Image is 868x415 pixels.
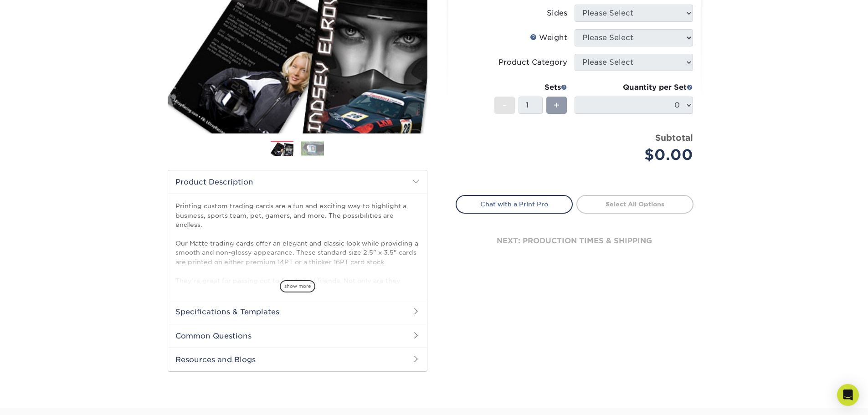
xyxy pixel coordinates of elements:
[168,170,427,194] h2: Product Description
[168,348,427,371] h2: Resources and Blogs
[503,98,507,112] span: -
[175,201,420,322] p: Printing custom trading cards are a fun and exciting way to highlight a business, sports team, pe...
[168,300,427,323] h2: Specifications & Templates
[554,98,560,112] span: +
[575,82,693,93] div: Quantity per Set
[494,82,567,93] div: Sets
[168,324,427,348] h2: Common Questions
[456,195,573,213] a: Chat with a Print Pro
[576,195,693,213] a: Select All Options
[301,141,324,155] img: Trading Cards 02
[2,387,77,412] iframe: Google Customer Reviews
[498,57,567,68] div: Product Category
[547,8,567,19] div: Sides
[280,280,315,292] span: show more
[655,133,693,143] strong: Subtotal
[581,144,693,166] div: $0.00
[271,141,293,157] img: Trading Cards 01
[456,214,693,268] div: next: production times & shipping
[837,384,859,406] div: Open Intercom Messenger
[530,32,567,43] div: Weight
